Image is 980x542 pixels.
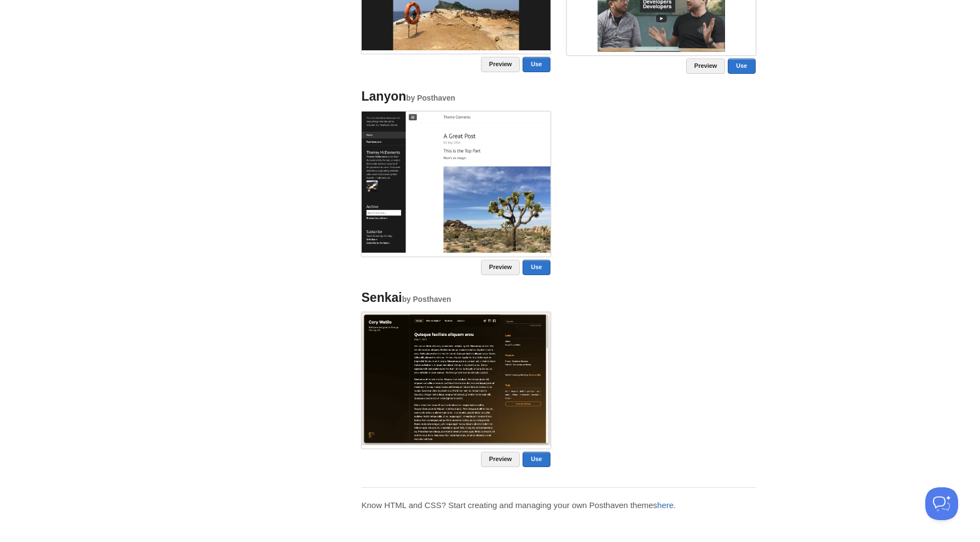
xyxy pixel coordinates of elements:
[406,94,455,102] small: by Posthaven
[402,295,451,304] small: by Posthaven
[925,487,958,520] iframe: Help Scout Beacon - Open
[481,57,520,72] a: Preview
[481,260,520,275] a: Preview
[362,112,550,253] img: Screenshot
[523,452,550,467] a: Use
[728,59,755,74] a: Use
[362,499,756,511] p: Know HTML and CSS? Start creating and managing your own Posthaven themes .
[362,90,550,103] h4: Lanyon
[523,57,550,72] a: Use
[362,291,550,305] h4: Senkai
[362,312,550,445] img: Screenshot
[686,59,726,74] a: Preview
[657,500,674,510] a: here
[481,452,520,467] a: Preview
[523,260,550,275] a: Use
